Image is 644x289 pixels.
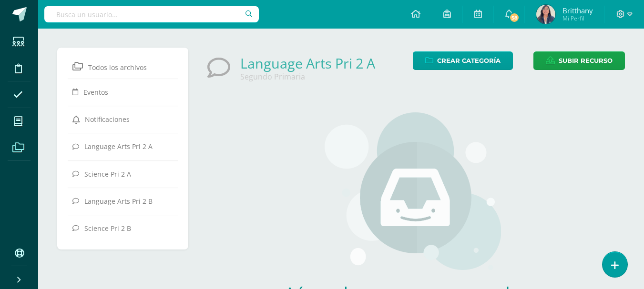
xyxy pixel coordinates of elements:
[72,83,173,100] a: Eventos
[72,110,173,128] a: Notificaciones
[85,115,130,124] span: Notificaciones
[84,169,131,178] span: Science Pri 2 A
[533,51,625,70] a: Subir recurso
[83,88,108,97] span: Eventos
[88,63,147,72] span: Todos los archivos
[72,138,173,155] a: Language Arts Pri 2 A
[240,54,409,72] div: Language Arts Pri 2 A
[44,6,259,22] input: Busca un usuario...
[72,219,173,237] a: Science Pri 2 B
[72,165,173,182] a: Science Pri 2 A
[72,58,173,75] a: Todos los archivos
[562,14,593,22] span: Mi Perfil
[72,192,173,209] a: Language Arts Pri 2 B
[240,54,375,72] a: Language Arts Pri 2 A
[559,52,613,70] span: Subir recurso
[84,224,131,233] span: Science Pri 2 B
[84,197,153,206] span: Language Arts Pri 2 B
[413,51,513,70] a: Crear Categoría
[536,5,555,24] img: 7d981dd22b6f13d482594254e9b550ed.png
[84,142,153,151] span: Language Arts Pri 2 A
[437,52,501,70] span: Crear Categoría
[509,12,520,23] span: 58
[325,112,501,274] img: stages.png
[562,6,593,15] span: Britthany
